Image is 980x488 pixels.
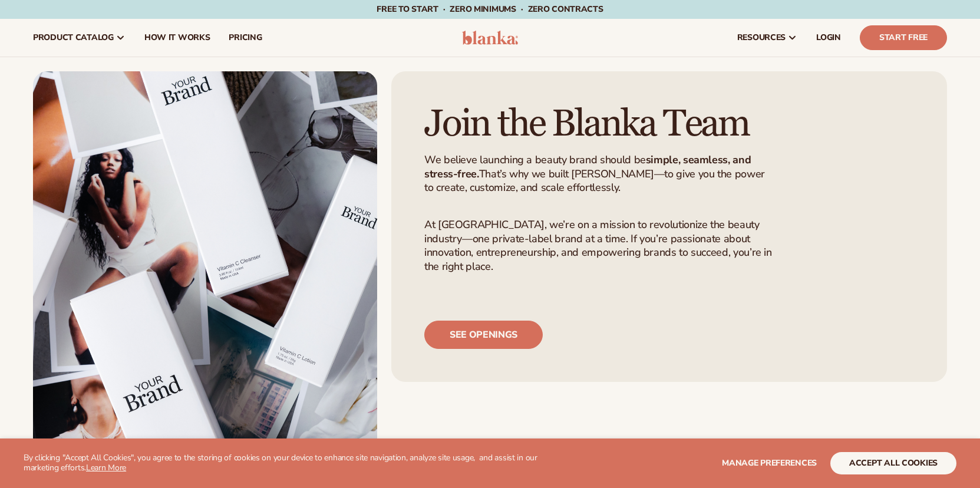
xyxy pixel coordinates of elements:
[424,153,751,180] strong: simple, seamless, and stress-free.
[144,33,210,42] span: How It Works
[722,457,817,469] span: Manage preferences
[860,25,947,50] a: Start Free
[830,452,956,474] button: accept all cookies
[722,452,817,474] button: Manage preferences
[462,31,518,45] img: logo
[424,218,776,273] p: At [GEOGRAPHIC_DATA], we’re on a mission to revolutionize the beauty industry—one private-label b...
[33,33,114,42] span: product catalog
[229,33,262,42] span: pricing
[33,71,377,452] img: Shopify Image 2
[219,19,271,57] a: pricing
[24,453,568,473] p: By clicking "Accept All Cookies", you agree to the storing of cookies on your device to enhance s...
[135,19,220,57] a: How It Works
[737,33,786,42] span: resources
[728,19,807,57] a: resources
[424,321,543,349] a: See openings
[424,104,783,144] h1: Join the Blanka Team
[807,19,850,57] a: LOGIN
[24,19,135,57] a: product catalog
[86,462,126,473] a: Learn More
[816,33,841,42] span: LOGIN
[424,153,776,194] p: We believe launching a beauty brand should be That’s why we built [PERSON_NAME]—to give you the p...
[377,4,603,15] span: Free to start · ZERO minimums · ZERO contracts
